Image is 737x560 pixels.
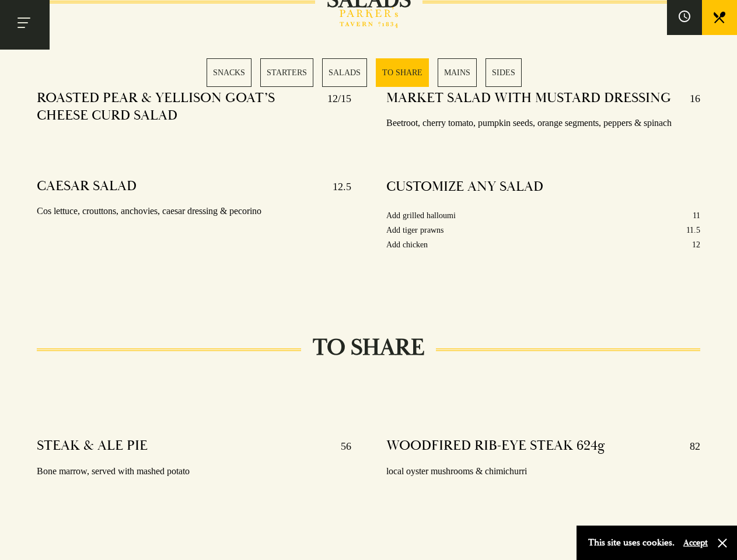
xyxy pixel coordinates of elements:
a: 4 / 6 [376,58,429,87]
p: Bone marrow, served with mashed potato [37,463,351,480]
h4: CUSTOMIZE ANY SALAD [386,178,543,195]
h2: TO SHARE [301,334,436,362]
button: Accept [683,537,708,548]
p: 12 [692,237,700,252]
a: 3 / 6 [322,58,367,87]
p: 12.5 [321,177,351,196]
p: Beetroot, cherry tomato, pumpkin seeds, orange segments, peppers & spinach [386,115,700,132]
h4: STEAK & ALE PIE [37,437,148,456]
p: 11 [693,208,700,223]
p: Add chicken [386,237,428,252]
p: 11.5 [686,223,700,237]
p: Cos lettuce, crouttons, anchovies, caesar dressing & pecorino [37,203,351,220]
p: local oyster mushrooms & chimichurri [386,463,700,480]
p: 56 [329,437,351,456]
p: 82 [678,437,700,456]
p: Add grilled halloumi [386,208,456,223]
p: Add tiger prawns [386,223,443,237]
a: 2 / 6 [260,58,313,87]
a: 6 / 6 [485,58,522,87]
a: 1 / 6 [207,58,252,87]
a: 5 / 6 [438,58,477,87]
h4: WOODFIRED RIB-EYE STEAK 624g [386,437,605,456]
p: This site uses cookies. [588,534,675,551]
h4: CAESAR SALAD [37,177,137,196]
button: Close and accept [717,537,728,549]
